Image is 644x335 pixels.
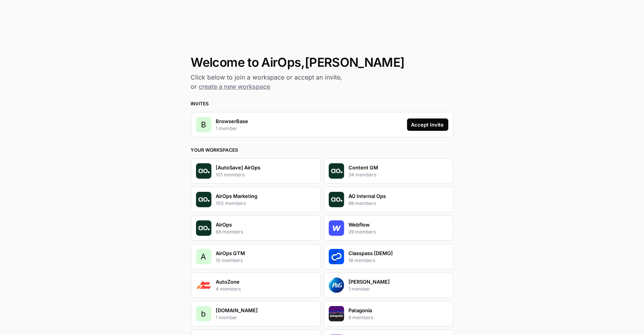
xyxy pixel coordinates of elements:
p: AutoZone [216,278,240,286]
p: AO Internal Ops [349,192,386,200]
p: Patagonia [349,306,372,314]
p: 8 members [349,314,374,321]
p: 29 members [349,228,376,235]
img: Company Logo [329,306,344,321]
p: 101 members [216,171,245,178]
p: Webflow [349,221,370,228]
p: 100 members [216,200,246,207]
p: 10 members [216,257,243,264]
p: BrowserBase [216,117,248,125]
img: Company Logo [329,192,344,207]
button: Company LogoPatagonia8 members [324,301,453,327]
button: Company LogoAirOps Marketing100 members [191,187,321,212]
button: Company LogoClasspass [DEMO]18 members [324,244,453,269]
img: Company Logo [329,163,344,179]
span: A [201,251,206,262]
a: create a new workspace [199,83,270,90]
button: Company LogoAirOps68 members [191,215,321,241]
p: 34 members [349,171,377,178]
button: Company Logo[PERSON_NAME]1 member [324,272,453,298]
h1: Welcome to AirOps, [PERSON_NAME] [191,56,453,69]
p: 88 members [349,200,376,207]
h3: Your Workspaces [191,147,453,154]
img: Company Logo [196,163,211,179]
span: b [201,308,206,319]
button: Company LogoAutoZone4 members [191,272,321,298]
h2: Click below to join a workspace or accept an invite, or [191,73,453,91]
p: [AutoSave] AirOps [216,164,261,171]
button: Company LogoContent GM34 members [324,158,453,184]
button: Company LogoAO Internal Ops88 members [324,187,453,212]
button: Accept Invite [407,118,448,131]
img: Company Logo [196,220,211,236]
img: Company Logo [329,277,344,293]
img: Company Logo [329,249,344,264]
p: [DOMAIN_NAME] [216,306,258,314]
span: B [201,119,206,130]
p: 1 member [216,125,238,132]
button: b[DOMAIN_NAME]1 member [191,301,321,327]
p: AirOps [216,221,232,228]
p: 4 members [216,286,241,293]
p: 68 members [216,228,243,235]
div: Accept Invite [411,121,444,129]
p: 1 member [216,314,238,321]
img: Company Logo [329,220,344,236]
p: Content GM [349,164,379,171]
button: Company LogoWebflow29 members [324,215,453,241]
img: Company Logo [196,192,211,207]
button: Company Logo[AutoSave] AirOps101 members [191,158,321,184]
p: AirOps GTM [216,249,245,257]
h3: Invites [191,100,453,107]
p: 18 members [349,257,375,264]
p: Classpass [DEMO] [349,249,393,257]
p: 1 member [349,286,370,293]
img: Company Logo [196,277,211,293]
button: AAirOps GTM10 members [191,244,321,269]
p: AirOps Marketing [216,192,258,200]
p: [PERSON_NAME] [349,278,390,286]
